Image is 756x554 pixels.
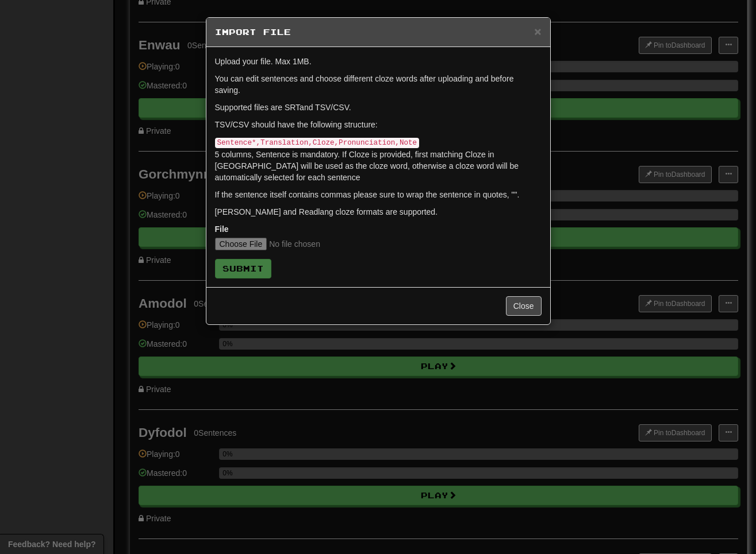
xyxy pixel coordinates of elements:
h5: Import File [215,26,542,38]
button: Close [506,296,542,316]
p: If the sentence itself contains commas please sure to wrap the sentence in quotes, "". [215,189,542,200]
span: × [534,25,541,38]
button: Close [534,25,541,37]
code: Sentence*,Translation,Cloze,Pronunciation,Note [215,138,420,148]
p: [PERSON_NAME] and Readlang cloze formats are supported. [215,206,542,218]
button: Submit [215,259,271,278]
label: File [215,223,229,235]
p: Upload your file. Max 1MB. [215,56,542,67]
p: Supported files are SRT and TSV/CSV. [215,102,542,113]
p: You can edit sentences and choose different cloze words after uploading and before saving. [215,73,542,96]
p: TSV/CSV should have the following structure: [215,119,542,130]
p: 5 columns, Sentence is mandatory. If Cloze is provided, first matching Cloze in [GEOGRAPHIC_DATA]... [215,136,542,183]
